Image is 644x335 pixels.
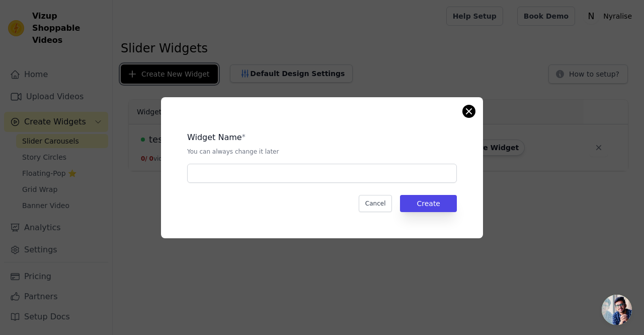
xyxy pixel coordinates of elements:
[187,131,242,144] legend: Widget Name
[400,195,457,212] button: Create
[602,295,632,325] a: Open chat
[359,195,392,212] button: Cancel
[187,148,457,156] p: You can always change it later
[463,105,475,117] button: Close modal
